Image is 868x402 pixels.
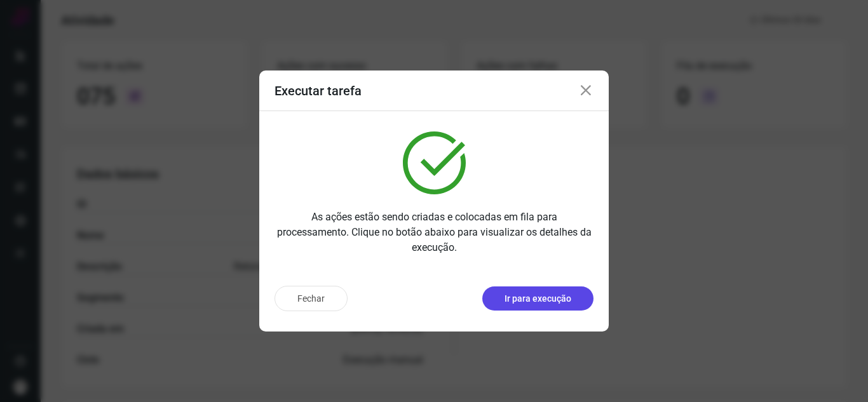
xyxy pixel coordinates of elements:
button: Ir para execução [482,286,593,311]
img: verified.svg [403,131,466,194]
button: Fechar [275,286,348,311]
p: As ações estão sendo criadas e colocadas em fila para processamento. Clique no botão abaixo para ... [275,210,593,255]
p: Ir para execução [505,292,571,305]
h3: Executar tarefa [275,83,362,98]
